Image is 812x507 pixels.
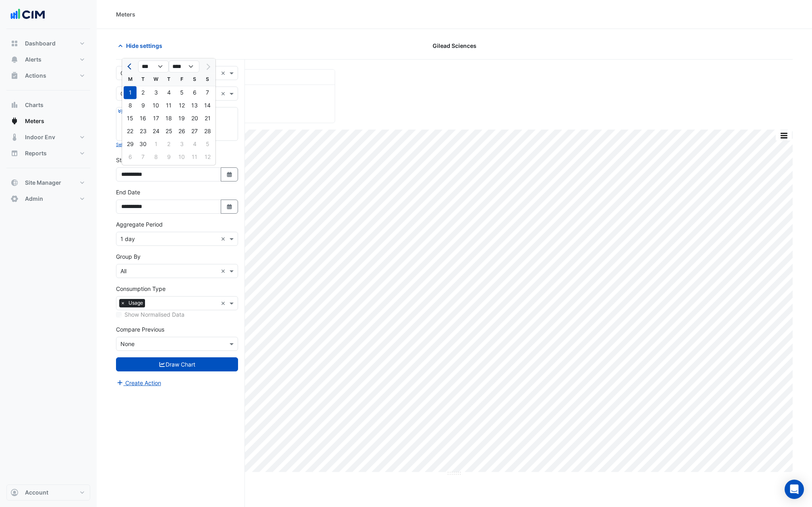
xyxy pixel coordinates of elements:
div: 26 [175,125,188,138]
small: Expand All [118,109,143,114]
div: S [188,73,201,86]
span: × [119,299,126,307]
span: Clear [221,299,228,307]
div: 17 [149,112,162,125]
div: W [149,73,162,86]
div: 13 [188,99,201,112]
span: Hide settings [126,41,162,50]
span: Alerts [25,56,41,64]
div: Monday, September 22, 2025 [124,125,137,138]
div: Friday, September 12, 2025 [175,99,188,112]
button: Hide settings [116,39,168,53]
div: Wednesday, September 10, 2025 [149,99,162,112]
div: Sunday, September 28, 2025 [201,125,214,138]
div: 4 [162,86,175,99]
div: Tuesday, September 2, 2025 [137,86,149,99]
span: Reports [25,149,47,157]
button: Site Manager [6,175,90,191]
div: 29 [124,138,137,150]
button: Previous month [125,60,135,73]
div: Wednesday, September 17, 2025 [149,112,162,125]
div: Meters [116,10,135,19]
div: 23 [137,125,149,138]
div: Monday, September 1, 2025 [124,86,137,99]
div: T [162,73,175,86]
div: 1 [124,86,137,99]
label: Start Date [116,156,143,164]
button: Draw Chart [116,357,238,371]
div: Monday, September 29, 2025 [124,138,137,150]
span: Clear [221,235,228,243]
span: Clear [221,69,228,77]
label: End Date [116,188,140,196]
button: Account [6,484,90,501]
div: Saturday, September 20, 2025 [188,112,201,125]
div: 30 [137,138,149,150]
app-icon: Meters [10,117,19,125]
div: Thursday, September 18, 2025 [162,112,175,125]
div: Thursday, September 11, 2025 [162,99,175,112]
app-icon: Charts [10,101,19,109]
div: 19 [175,112,188,125]
small: Select None [116,142,141,147]
div: 7 [201,86,214,99]
span: Gilead Sciences [433,41,476,50]
span: Clear [221,267,228,275]
div: Tuesday, September 30, 2025 [137,138,149,150]
div: 9 [137,99,149,112]
span: Admin [25,195,43,203]
div: Friday, September 19, 2025 [175,112,188,125]
div: 11 [162,99,175,112]
div: 22 [124,125,137,138]
div: Monday, September 8, 2025 [124,99,137,112]
div: 12 [175,99,188,112]
button: Admin [6,191,90,207]
span: Account [25,488,48,497]
div: M [124,73,137,86]
app-icon: Site Manager [10,179,19,187]
span: Indoor Env [25,133,55,141]
button: More Options [776,130,792,140]
div: 28 [201,125,214,138]
div: Sunday, September 14, 2025 [201,99,214,112]
app-icon: Dashboard [10,39,19,47]
button: Meters [6,113,90,129]
app-icon: Actions [10,72,19,80]
div: Sunday, September 21, 2025 [201,112,214,125]
div: Friday, September 5, 2025 [175,86,188,99]
div: 25 [162,125,175,138]
div: Saturday, September 6, 2025 [188,86,201,99]
div: 20 [188,112,201,125]
img: Company Logo [10,6,46,23]
label: Consumption Type [116,284,166,293]
select: Select month [138,61,169,73]
div: 15 [124,112,137,125]
span: Actions [25,72,46,80]
div: F [175,73,188,86]
span: Usage [126,299,145,307]
label: Show Normalised Data [124,310,184,319]
div: 6 [188,86,201,99]
div: Open Intercom Messenger [785,480,804,499]
fa-icon: Select Date [226,203,233,210]
div: Wednesday, September 3, 2025 [149,86,162,99]
div: Tuesday, September 9, 2025 [137,99,149,112]
div: Thursday, September 25, 2025 [162,125,175,138]
select: Select year [169,61,199,73]
app-icon: Reports [10,149,19,157]
button: Charts [6,97,90,113]
div: 5 [175,86,188,99]
button: Indoor Env [6,129,90,145]
button: Alerts [6,52,90,68]
div: Saturday, September 13, 2025 [188,99,201,112]
div: Selected meters/streams do not support normalisation [116,310,238,319]
button: Dashboard [6,35,90,52]
button: Actions [6,68,90,84]
span: Meters [25,117,44,125]
label: Compare Previous [116,325,164,334]
div: Wednesday, September 24, 2025 [149,125,162,138]
app-icon: Indoor Env [10,133,19,141]
div: 8 [124,99,137,112]
div: 18 [162,112,175,125]
div: Friday, September 26, 2025 [175,125,188,138]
